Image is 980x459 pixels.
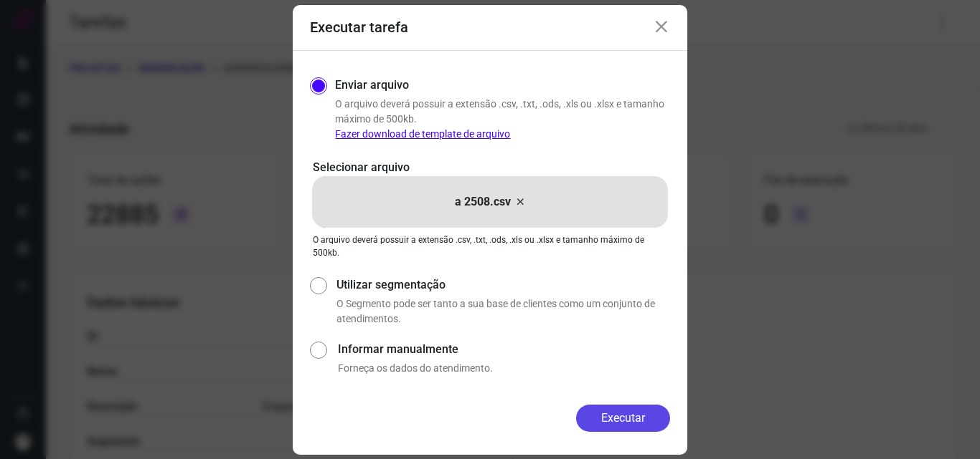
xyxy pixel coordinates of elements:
a: Fazer download de template de arquivo [335,128,510,140]
p: O Segmento pode ser tanto a sua base de clientes como um conjunto de atendimentos. [336,296,670,327]
p: O arquivo deverá possuir a extensão .csv, .txt, .ods, .xls ou .xlsx e tamanho máximo de 500kb. [313,233,667,259]
p: Forneça os dados do atendimento. [338,361,670,376]
label: Utilizar segmentação [336,276,670,294]
label: Informar manualmente [338,341,670,358]
p: Selecionar arquivo [313,159,667,176]
p: O arquivo deverá possuir a extensão .csv, .txt, .ods, .xls ou .xlsx e tamanho máximo de 500kb. [335,97,670,142]
p: a 2508.csv [455,193,511,211]
h3: Executar tarefa [310,19,408,36]
button: Executar [576,405,670,432]
label: Enviar arquivo [335,77,409,94]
